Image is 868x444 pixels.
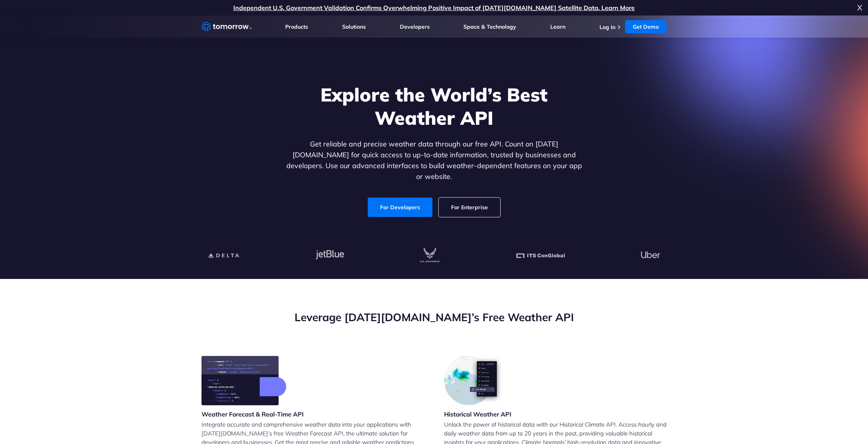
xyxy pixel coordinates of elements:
[400,23,430,30] a: Developers
[284,83,584,129] h1: Explore the World’s Best Weather API
[284,139,584,182] p: Get reliable and precise weather data through our free API. Count on [DATE][DOMAIN_NAME] for quic...
[201,410,304,418] h3: Weather Forecast & Real-Time API
[439,198,500,217] a: For Enterprise
[201,310,666,325] h2: Leverage [DATE][DOMAIN_NAME]’s Free Weather API
[233,4,635,12] a: Independent U.S. Government Validation Confirms Overwhelming Positive Impact of [DATE][DOMAIN_NAM...
[599,24,615,31] a: Log In
[463,23,516,30] a: Space & Technology
[342,23,366,30] a: Solutions
[201,21,252,33] a: Home link
[625,20,666,33] a: Get Demo
[550,23,565,30] a: Learn
[285,23,308,30] a: Products
[368,198,432,217] a: For Developers
[444,410,511,418] h3: Historical Weather API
